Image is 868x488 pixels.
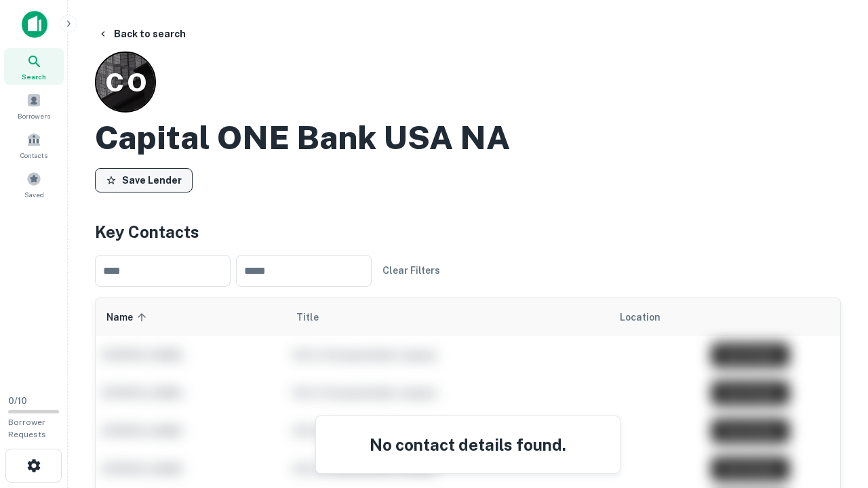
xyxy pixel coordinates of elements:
p: C O [105,63,146,102]
span: Borrowers [18,110,50,121]
span: Saved [24,189,44,200]
a: Borrowers [4,87,64,124]
span: Search [22,71,46,82]
h4: No contact details found. [332,432,604,457]
a: Contacts [4,127,64,163]
img: capitalize-icon.png [22,11,47,38]
button: Save Lender [95,168,193,192]
h4: Key Contacts [95,220,841,244]
span: Borrower Requests [8,418,46,439]
h2: Capital ONE Bank USA NA [95,118,510,157]
button: Back to search [92,22,191,46]
a: Saved [4,166,64,203]
span: 0 / 10 [8,396,27,406]
span: Contacts [20,150,47,161]
iframe: Chat Widget [800,380,868,445]
a: Search [4,48,64,85]
button: Clear Filters [377,258,446,283]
